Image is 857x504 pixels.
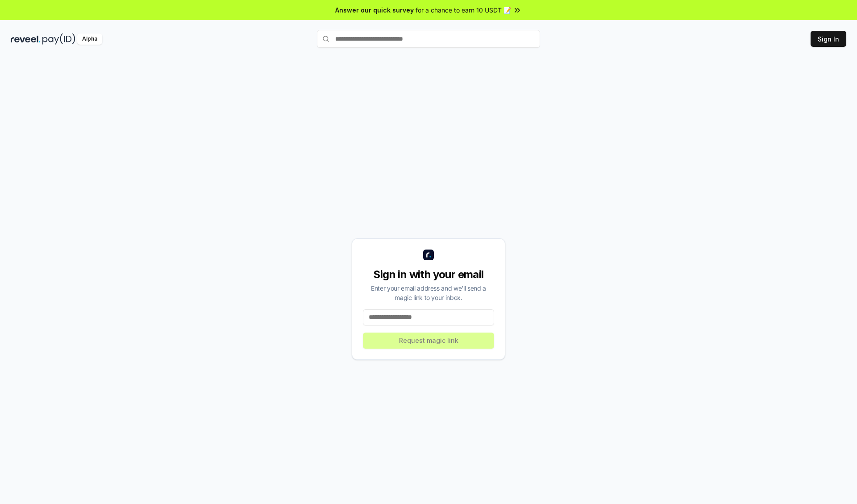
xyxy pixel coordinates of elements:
div: Enter your email address and we’ll send a magic link to your inbox. [363,283,494,302]
span: Answer our quick survey [335,5,414,15]
span: for a chance to earn 10 USDT 📝 [416,5,511,15]
img: logo_small [423,250,434,260]
div: Sign in with your email [363,267,494,282]
button: Sign In [811,31,846,47]
img: pay_id [42,33,75,45]
div: Alpha [77,33,102,45]
img: reveel_dark [11,33,41,45]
